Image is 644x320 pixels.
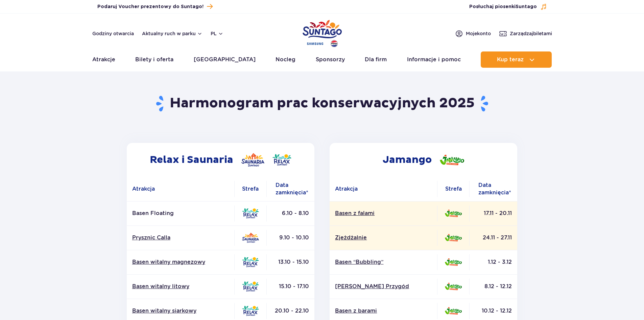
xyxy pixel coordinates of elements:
h1: Harmonogram prac konserwacyjnych 2025 [124,95,520,112]
a: Basen witalny magnezowy [132,258,229,266]
th: Strefa [234,177,267,201]
img: Saunaria [241,153,264,167]
span: Posłuchaj piosenki [469,3,537,10]
img: Saunaria [242,233,259,242]
a: Bilety i oferta [135,51,173,68]
a: Prysznic Calla [132,234,229,241]
p: Basen Floating [132,210,229,217]
a: Dla firm [365,51,387,68]
a: Podaruj Voucher prezentowy do Suntago! [97,2,213,11]
span: Kup teraz [497,57,524,63]
a: [GEOGRAPHIC_DATA] [194,51,256,68]
span: Podaruj Voucher prezentowy do Suntago! [97,3,204,10]
td: 1.12 - 3.12 [470,250,517,274]
span: Suntago [516,4,537,9]
th: Data zamknięcia* [267,177,314,201]
a: Basen z falami [335,210,432,217]
button: Posłuchaj piosenkiSuntago [469,3,547,10]
a: Basen witalny litowy [132,283,229,290]
td: 6.10 - 8.10 [267,201,314,226]
th: Atrakcja [127,177,234,201]
th: Data zamknięcia* [470,177,517,201]
button: pl [211,30,223,37]
a: Zjeżdżalnie [335,234,432,241]
img: Jamango [445,258,462,266]
td: 9.10 - 10.10 [267,226,314,250]
a: Mojekonto [455,29,491,38]
h2: Jamango [330,143,517,177]
img: Relax [242,306,259,316]
img: Relax [242,208,259,218]
a: [PERSON_NAME] Przygód [335,283,432,290]
img: Relax [272,154,291,166]
a: Basen witalny siarkowy [132,307,229,315]
td: 15.10 - 17.10 [267,274,314,299]
a: Zarządzajbiletami [499,29,552,38]
td: 8.12 - 12.12 [470,274,517,299]
a: Basen z barami [335,307,432,315]
span: Moje konto [466,30,491,37]
img: Jamango [445,234,462,241]
img: Jamango [445,210,462,217]
a: Atrakcje [92,51,115,68]
span: Zarządzaj biletami [510,30,552,37]
button: Kup teraz [481,51,552,68]
button: Aktualny ruch w parku [142,31,202,36]
h2: Relax i Saunaria [127,143,314,177]
td: 13.10 - 15.10 [267,250,314,274]
td: 24.11 - 27.11 [470,226,517,250]
td: 17.11 - 20.11 [470,201,517,226]
img: Relax [242,257,259,267]
img: Jamango [440,155,464,165]
a: Informacje i pomoc [407,51,461,68]
img: Jamango [445,307,462,315]
a: Godziny otwarcia [92,30,134,37]
th: Atrakcja [330,177,437,201]
a: Park of Poland [303,17,342,48]
img: Jamango [445,283,462,290]
a: Nocleg [276,51,295,68]
th: Strefa [437,177,470,201]
a: Sponsorzy [316,51,345,68]
a: Basen “Bubbling” [335,258,432,266]
img: Relax [242,281,259,292]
